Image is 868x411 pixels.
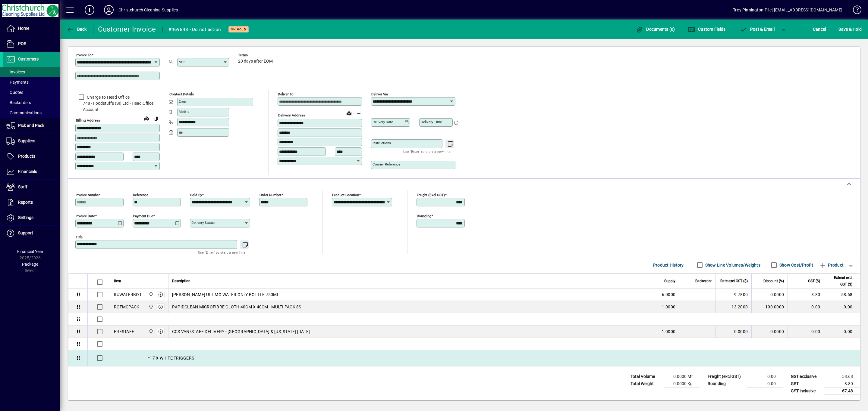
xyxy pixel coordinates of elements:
div: #469843 - Do not action [168,25,221,34]
mat-label: Courier Reference [373,162,400,166]
a: POS [3,36,60,51]
span: Products [18,154,35,159]
label: Charge to Head Office [86,94,130,100]
span: Product History [653,260,684,270]
td: Rounding [705,380,747,387]
div: FRESTAFF [114,329,134,335]
div: *17 X WHITE TRIGGERS [110,350,860,366]
td: 8.80 [824,380,860,387]
span: Item [114,278,121,284]
span: Communications [6,110,42,115]
span: Pick and Pack [18,123,44,128]
td: Total Volume [627,373,664,380]
mat-label: Instructions [373,141,391,145]
td: 67.48 [824,387,860,395]
div: 13.2000 [719,304,748,310]
span: Description [172,278,190,284]
span: Christchurch Cleaning Supplies Ltd [147,291,154,298]
td: GST [788,380,824,387]
td: 100.0000 [751,301,788,313]
a: Quotes [3,87,60,97]
button: Profile [99,5,118,15]
mat-label: Invoice To [76,53,92,57]
span: Supply [664,278,675,284]
td: 0.00 [747,373,783,380]
mat-label: Deliver To [278,92,294,96]
td: 0.00 [788,301,824,313]
td: 0.0000 Kg [664,380,700,387]
span: Customers [18,57,39,61]
mat-hint: Use 'Enter' to start a new line [403,148,451,155]
mat-label: Title [76,235,83,239]
a: Staff [3,180,60,195]
td: 0.00 [788,326,824,338]
span: ave & Hold [838,24,862,34]
a: Communications [3,108,60,118]
div: Troy Pinnington-Pilet [EMAIL_ADDRESS][DOMAIN_NAME] [733,5,842,15]
span: Backorders [6,100,31,105]
span: On hold [231,27,246,31]
td: 0.00 [824,326,860,338]
mat-label: Sold by [190,193,202,197]
span: ost & Email [740,27,775,32]
span: S [838,27,841,32]
span: Backorder [695,278,712,284]
div: Customer Invoice [98,24,156,34]
button: Documents (0) [634,24,677,35]
span: 1.0000 [662,304,676,310]
span: POS [18,41,26,46]
div: 9.7800 [719,292,748,298]
button: Custom Fields [686,24,727,35]
div: 0.0000 [719,329,748,335]
span: 1.0000 [662,329,676,335]
div: Christchurch Cleaning Supplies [118,5,178,15]
a: View on map [344,108,354,118]
a: Settings [3,210,60,225]
td: Freight (excl GST) [705,373,747,380]
span: Invoices [6,70,25,74]
button: Add [80,5,99,15]
td: 0.00 [747,380,783,387]
span: Financials [18,169,37,174]
mat-label: Rounding [417,214,431,218]
span: Back [67,27,87,32]
a: Home [3,21,60,36]
span: Package [22,262,38,267]
span: Quotes [6,90,23,95]
span: Custom Fields [688,27,726,32]
mat-label: Deliver via [371,92,388,96]
span: Payments [6,80,29,85]
button: Back [65,24,88,35]
span: Home [18,26,29,31]
a: Support [3,226,60,241]
a: Financials [3,164,60,179]
span: CCS VAN/STAFF DELIVERY - [GEOGRAPHIC_DATA] & [US_STATE] [DATE] [172,329,310,335]
span: Support [18,230,33,235]
td: GST exclusive [788,373,824,380]
mat-label: Delivery date [373,120,393,124]
span: Christchurch Cleaning Supplies Ltd [147,304,154,310]
mat-label: Freight (excl GST) [417,193,445,197]
span: Product [819,260,844,270]
span: [PERSON_NAME] ULTIMO WATER ONLY BOTTLE 750ML [172,292,279,298]
span: 748 - Foodstuffs (SI) Ltd - Head Office Account [75,100,160,113]
mat-label: Attn [179,60,185,64]
a: Products [3,149,60,164]
span: RAPIDCLEAN MICROFIBRE CLOTH 40CM X 40CM - MULTI PACK 8S [172,304,301,310]
span: Extend excl GST ($) [828,274,852,288]
td: 8.80 [788,289,824,301]
button: Post & Email [737,24,778,35]
span: Documents (0) [636,27,675,32]
span: 6.0000 [662,292,676,298]
a: Backorders [3,97,60,108]
span: Settings [18,215,33,220]
td: 0.0000 M³ [664,373,700,380]
a: Knowledge Base [848,1,860,21]
span: Staff [18,184,27,189]
span: Discount (%) [763,278,784,284]
span: Christchurch Cleaning Supplies Ltd [147,328,154,335]
button: Product History [651,260,686,270]
span: GST ($) [808,278,820,284]
td: 58.68 [824,289,860,301]
button: Product [816,260,847,270]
